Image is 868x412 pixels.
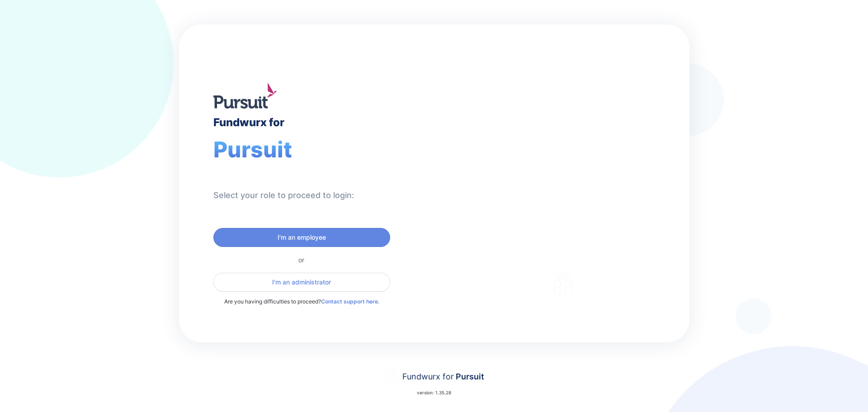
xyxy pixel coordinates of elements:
[272,278,331,287] span: I'm an administrator
[486,156,590,178] div: Fundwurx
[213,297,390,306] p: Are you having difficulties to proceed?
[213,273,390,292] button: I'm an administrator
[213,228,390,247] button: I'm an employee
[213,116,284,129] div: Fundwurx for
[486,197,641,222] div: Thank you for choosing Fundwurx as your partner in driving positive social impact!
[213,190,354,201] div: Select your role to proceed to login:
[213,256,390,264] div: or
[486,144,557,153] div: Welcome to
[454,372,484,381] span: Pursuit
[213,83,277,109] img: logo.jpg
[321,298,379,305] a: Contact support here.
[402,370,484,383] div: Fundwurx for
[278,233,326,242] span: I'm an employee
[417,389,451,396] p: version: 1.35.28
[213,136,292,163] span: Pursuit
